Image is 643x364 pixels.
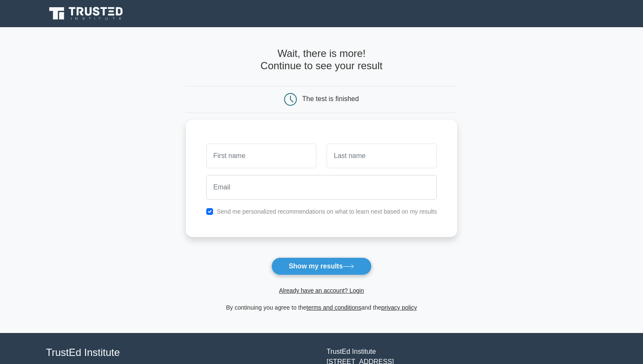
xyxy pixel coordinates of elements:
h4: Wait, there is more! Continue to see your result [186,48,458,72]
input: Last name [327,144,437,168]
input: First name [206,144,316,168]
div: The test is finished [302,95,359,102]
a: Already have an account? Login [279,287,364,294]
div: By continuing you agree to the and the [181,302,463,313]
input: Email [206,175,437,200]
a: terms and conditions [307,304,361,311]
h4: TrustEd Institute [46,347,316,359]
button: Show my results [271,257,372,275]
a: privacy policy [381,304,417,311]
label: Send me personalized recommendations on what to learn next based on my results [217,208,437,215]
